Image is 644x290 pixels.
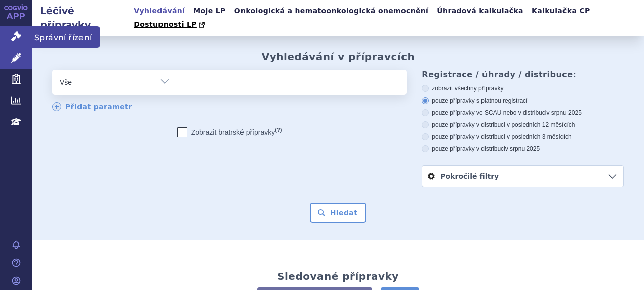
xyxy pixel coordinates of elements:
[275,127,282,133] abbr: (?)
[422,84,624,92] label: zobrazit všechny přípravky
[505,145,540,152] span: v srpnu 2025
[422,70,624,79] h3: Registrace / úhrady / distribuce:
[32,4,131,32] h2: Léčivé přípravky
[32,26,100,47] span: Správní řízení
[131,18,210,32] a: Dostupnosti LP
[131,4,188,18] a: Vyhledávání
[177,127,282,137] label: Zobrazit bratrské přípravky
[134,20,197,28] span: Dostupnosti LP
[190,4,228,18] a: Moje LP
[422,145,624,153] label: pouze přípravky v distribuci
[310,203,367,223] button: Hledat
[262,51,415,63] h2: Vyhledávání v přípravcích
[434,4,526,18] a: Úhradová kalkulačka
[422,121,624,129] label: pouze přípravky v distribuci v posledních 12 měsících
[422,96,624,105] label: pouze přípravky s platnou registrací
[529,4,593,18] a: Kalkulačka CP
[422,166,623,187] a: Pokročilé filtry
[52,102,132,111] a: Přidat parametr
[546,109,581,116] span: v srpnu 2025
[277,270,399,282] h2: Sledované přípravky
[422,133,624,141] label: pouze přípravky v distribuci v posledních 3 měsících
[422,109,624,117] label: pouze přípravky ve SCAU nebo v distribuci
[231,4,432,18] a: Onkologická a hematoonkologická onemocnění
